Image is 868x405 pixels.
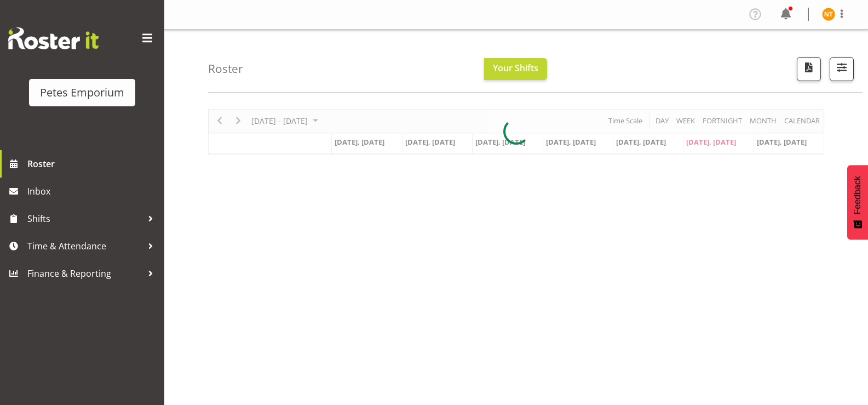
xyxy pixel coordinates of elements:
[493,62,538,74] span: Your Shifts
[847,165,868,239] button: Feedback - Show survey
[830,57,854,81] button: Filter Shifts
[484,58,547,80] button: Your Shifts
[27,210,142,227] span: Shifts
[27,183,159,199] span: Inbox
[797,57,821,81] button: Download a PDF of the roster according to the set date range.
[8,27,99,49] img: Rosterit website logo
[40,84,124,101] div: Petes Emporium
[208,62,243,75] h4: Roster
[27,238,142,254] span: Time & Attendance
[822,8,835,21] img: nicole-thomson8388.jpg
[27,156,159,172] span: Roster
[853,176,863,214] span: Feedback
[27,265,142,282] span: Finance & Reporting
